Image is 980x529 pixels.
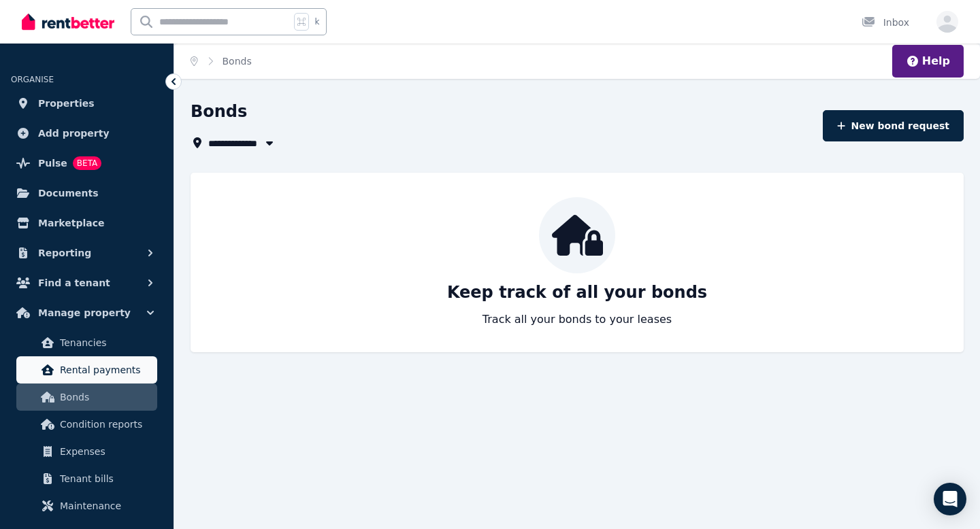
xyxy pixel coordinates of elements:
span: k [314,16,319,27]
button: Reporting [11,239,163,267]
span: ORGANISE [11,75,54,84]
a: Marketplace [11,209,163,237]
span: Pulse [38,155,67,171]
span: Reporting [38,245,91,261]
span: Find a tenant [38,275,110,291]
a: Add property [11,120,163,147]
span: Expenses [60,443,152,460]
a: Rental payments [16,356,157,383]
h1: Bonds [191,101,247,122]
span: Manage property [38,305,131,321]
div: Open Intercom Messenger [934,483,966,515]
span: Bonds [60,389,152,405]
a: Tenancies [16,329,157,356]
a: Bonds [223,56,252,67]
span: Add property [38,125,110,141]
span: Rental payments [60,362,152,378]
a: Bonds [16,383,157,411]
span: Tenant bills [60,471,152,487]
span: Documents [38,185,99,201]
span: Condition reports [60,416,152,432]
a: Expenses [16,438,157,465]
a: Documents [11,180,163,207]
span: BETA [73,156,101,170]
span: Properties [38,95,95,112]
span: Marketplace [38,215,104,231]
a: Maintenance [16,492,157,519]
button: New bond request [823,110,964,141]
a: PulseBETA [11,150,163,177]
a: Condition reports [16,411,157,438]
a: Tenant bills [16,465,157,492]
p: Keep track of all your bonds [447,281,707,303]
button: Help [906,53,950,69]
nav: Breadcrumb [174,44,268,79]
button: Find a tenant [11,269,163,296]
span: Tenancies [60,335,152,351]
button: Manage property [11,299,163,326]
span: Maintenance [60,498,152,514]
p: Track all your bonds to your leases [483,311,672,328]
div: Inbox [862,16,909,29]
a: Properties [11,90,163,117]
img: RentBetter [22,12,114,32]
